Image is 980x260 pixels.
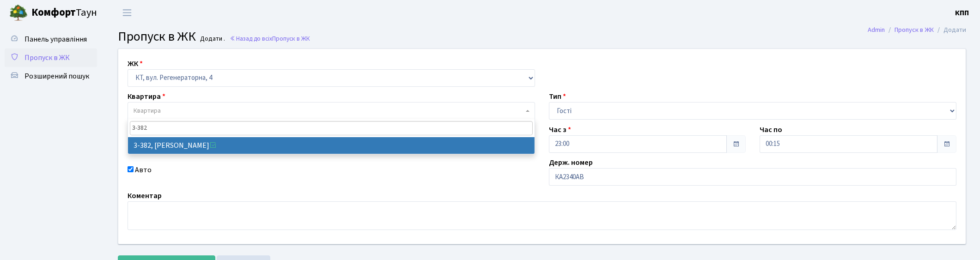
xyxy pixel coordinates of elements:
span: Квартира [134,106,161,115]
a: Пропуск в ЖК [895,25,934,35]
span: Пропуск в ЖК [272,34,310,43]
span: Панель управління [24,34,87,44]
li: Додати [934,25,966,35]
small: Додати . [199,35,225,43]
b: Комфорт [31,5,76,20]
label: Час з [549,124,571,135]
label: Держ. номер [549,157,593,168]
a: Admin [868,25,885,35]
label: Авто [135,164,152,175]
a: Панель управління [5,30,97,48]
label: ЖК [128,58,143,69]
span: Пропуск в ЖК [24,53,70,63]
button: Переключити навігацію [116,5,139,20]
span: Розширений пошук [24,71,89,81]
label: Тип [549,91,566,102]
input: АА1234АА [549,168,956,186]
label: Час по [760,124,782,135]
img: logo.png [9,4,28,22]
span: Таун [31,5,97,21]
span: Пропуск в ЖК [118,27,196,46]
label: Квартира [128,91,165,102]
nav: breadcrumb [854,20,980,40]
li: 3-382, [PERSON_NAME] [128,137,535,154]
a: Пропуск в ЖК [5,48,97,67]
a: КПП [955,7,969,18]
label: Коментар [128,190,162,201]
b: КПП [955,8,969,18]
a: Назад до всіхПропуск в ЖК [230,34,310,43]
a: Розширений пошук [5,67,97,85]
